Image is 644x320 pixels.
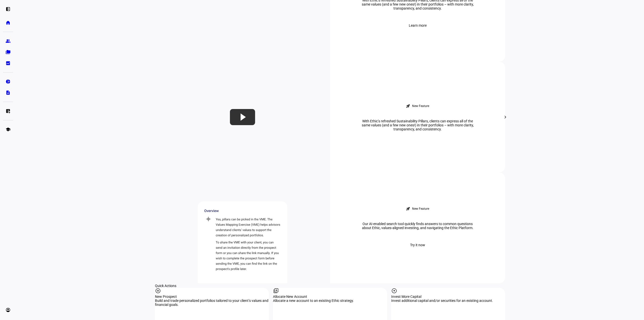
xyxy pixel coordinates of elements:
[3,88,13,98] a: description
[3,47,13,57] a: folder_copy
[3,58,13,68] a: bid_landscape
[273,295,387,299] div: Allocate New Account
[6,61,11,66] eth-mat-symbol: bid_landscape
[355,222,480,230] div: Our AI-enabled search tool quickly finds answers to common questions about Ethic, values-aligned ...
[406,104,410,108] mat-icon: rocket_launch
[3,18,13,28] a: home
[410,240,425,250] span: Try it now
[404,240,431,250] button: Try it now
[3,36,13,46] a: group
[273,299,387,303] div: Allocate a new account to an existing Ethic strategy.
[6,90,11,95] eth-mat-symbol: description
[409,20,427,30] span: Learn more
[391,299,505,303] div: Invest additional capital and/or securities for an existing account.
[6,109,11,114] eth-mat-symbol: list_alt_add
[6,307,11,312] eth-mat-symbol: account_circle
[391,288,397,294] mat-icon: arrow_circle_up
[155,295,269,299] div: New Prospect
[6,20,11,25] eth-mat-symbol: home
[403,20,433,30] button: Learn more
[355,119,480,131] div: With Ethic’s refreshed Sustainability Pillars, clients can express all of the same values (and a ...
[406,207,410,211] mat-icon: rocket_launch
[412,207,429,211] div: New Feature
[155,288,161,294] mat-icon: add_circle
[502,114,508,120] mat-icon: chevron_right
[6,50,11,55] eth-mat-symbol: folder_copy
[3,77,13,87] a: pie_chart
[6,39,11,44] eth-mat-symbol: group
[6,127,11,132] eth-mat-symbol: school
[412,104,429,108] div: New Feature
[155,299,269,307] div: Build and trade personalized portfolios tailored to your client’s values and financial goals.
[273,288,279,294] mat-icon: library_add
[391,295,505,299] div: Invest More Capital
[6,79,11,84] eth-mat-symbol: pie_chart
[6,7,11,12] eth-mat-symbol: left_panel_open
[155,284,505,288] div: Quick Actions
